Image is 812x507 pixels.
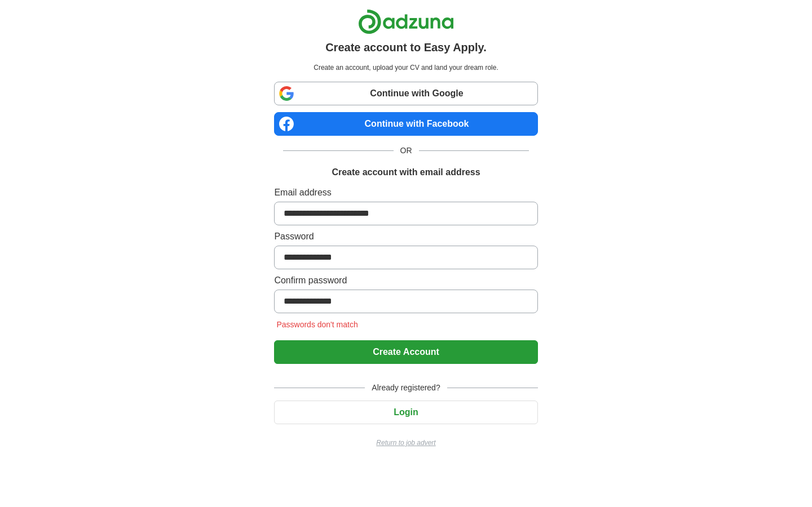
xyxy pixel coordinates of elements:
[274,230,537,243] label: Password
[274,401,537,424] button: Login
[276,63,535,73] p: Create an account, upload your CV and land your dream role.
[365,382,447,394] span: Already registered?
[358,9,454,34] img: Adzuna logo
[274,112,537,136] a: Continue with Facebook
[274,340,537,364] button: Create Account
[274,186,537,199] label: Email address
[274,407,537,417] a: Login
[274,82,537,105] a: Continue with Google
[274,274,537,287] label: Confirm password
[332,166,480,179] h1: Create account with email address
[325,39,487,56] h1: Create account to Easy Apply.
[274,320,360,329] span: Passwords don't match
[394,145,419,157] span: OR
[274,438,537,448] a: Return to job advert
